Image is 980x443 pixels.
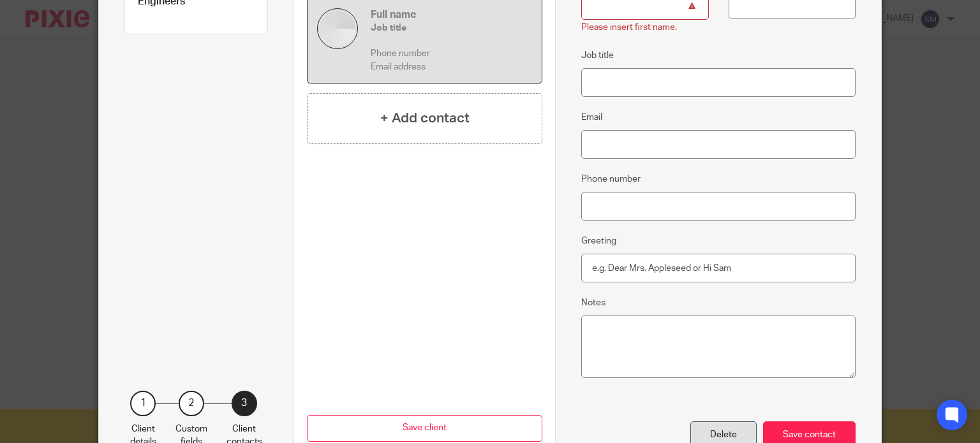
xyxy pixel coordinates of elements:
[581,296,605,309] label: Notes
[371,61,532,73] p: Email address
[317,8,358,49] img: default.jpg
[371,47,532,60] p: Phone number
[581,235,616,247] label: Greeting
[371,8,532,22] h4: Full name
[581,49,614,62] label: Job title
[130,391,156,416] div: 1
[307,415,542,442] button: Save client
[371,22,532,34] h5: Job title
[232,391,257,416] div: 3
[581,254,856,282] input: e.g. Dear Mrs. Appleseed or Hi Sam
[380,108,470,128] h4: + Add contact
[581,173,641,185] label: Phone number
[581,21,677,34] div: Please insert first name.
[581,111,602,124] label: Email
[179,391,204,416] div: 2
